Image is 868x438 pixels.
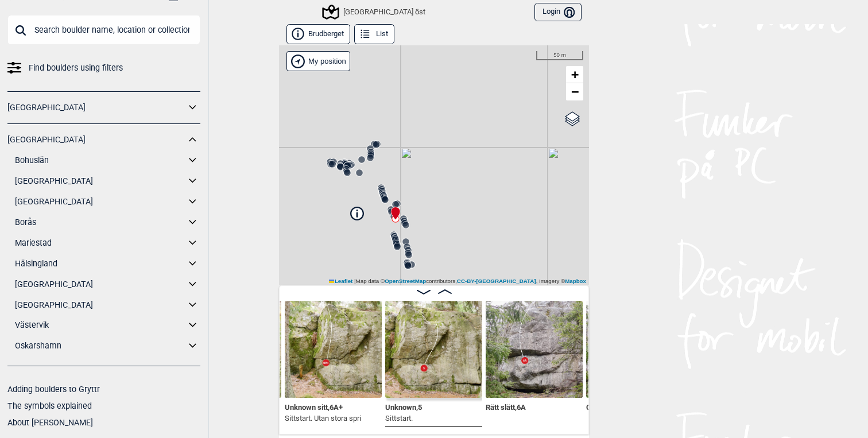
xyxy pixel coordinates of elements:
img: Unknown sitt [285,301,382,398]
a: [GEOGRAPHIC_DATA] [7,131,185,148]
button: List [354,24,394,44]
span: Crimpface , 6B [586,401,631,412]
div: Map data © contributors, , Imagery © [326,277,589,285]
a: The symbols explained [7,401,92,410]
a: [GEOGRAPHIC_DATA] [15,297,185,313]
span: Unknown sitt , 6A+ [285,401,343,412]
a: Borås [15,214,185,231]
a: Adding boulders to Gryttr [7,385,100,394]
span: + [571,67,579,82]
a: Mariestad [15,235,185,251]
a: [GEOGRAPHIC_DATA] [15,276,185,293]
input: Search boulder name, location or collection [7,15,200,45]
button: Brudberget [286,24,350,44]
span: | [354,278,356,284]
button: Login [534,3,582,22]
span: Unknown , 5 [385,401,422,412]
a: [GEOGRAPHIC_DATA] [7,99,185,116]
p: Sittstart. [385,413,422,424]
span: − [571,84,579,99]
a: Hälsingland [15,255,185,272]
a: Bohuslän [15,152,185,169]
span: Find boulders using filters [29,60,123,76]
div: Show my position [286,51,350,71]
a: Zoom in [566,66,583,83]
a: Oskarshamn [15,338,185,354]
img: Unknown [385,301,482,398]
img: Crimpface [586,301,683,398]
a: [GEOGRAPHIC_DATA] [15,173,185,189]
a: Västervik [15,317,185,334]
a: [GEOGRAPHIC_DATA] [15,193,185,210]
a: Layers [561,106,583,131]
a: OpenStreetMap [385,278,426,284]
a: Zoom out [566,83,583,100]
img: Ratt slatt [486,301,583,398]
div: 50 m [536,51,583,60]
a: Find boulders using filters [7,60,200,76]
span: Rätt slätt , 6A [486,401,526,412]
p: Sittstart. Utan stora spri [285,413,361,424]
a: CC-BY-[GEOGRAPHIC_DATA] [457,278,536,284]
a: About [PERSON_NAME] [7,418,93,427]
a: Mapbox [565,278,586,284]
a: Leaflet [329,278,352,284]
div: [GEOGRAPHIC_DATA] öst [324,5,425,19]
